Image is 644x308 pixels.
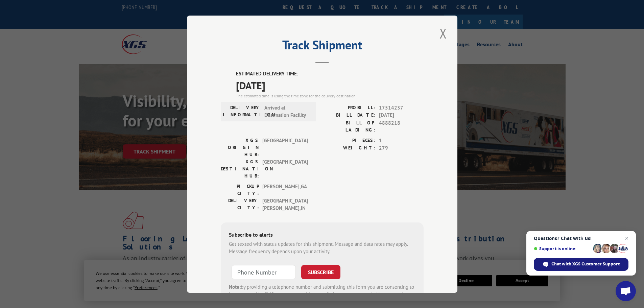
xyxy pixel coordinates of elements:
div: by providing a telephone number and submitting this form you are consenting to be contacted by SM... [229,283,415,306]
a: Open chat [616,281,636,301]
input: Phone Number [232,265,296,279]
label: WEIGHT: [322,144,376,152]
button: SUBSCRIBE [301,265,340,279]
h2: Track Shipment [221,40,424,53]
label: BILL DATE: [322,112,376,119]
div: The estimated time is using the time zone for the delivery destination. [236,93,424,99]
span: 279 [379,144,424,152]
span: [GEOGRAPHIC_DATA] [262,158,308,179]
button: Close modal [437,24,449,43]
span: Chat with XGS Customer Support [551,261,620,267]
span: Support is online [534,246,591,251]
div: Subscribe to alerts [229,230,415,240]
label: PROBILL: [322,104,376,112]
span: Questions? Chat with us! [534,236,628,241]
label: XGS ORIGIN HUB: [221,137,259,158]
span: [DATE] [379,112,424,119]
label: PIECES: [322,137,376,144]
span: Chat with XGS Customer Support [534,258,628,271]
span: 1 [379,137,424,144]
label: DELIVERY CITY: [221,197,259,212]
label: PICKUP CITY: [221,183,259,197]
span: [DATE] [236,77,424,93]
span: 4888218 [379,119,424,133]
label: XGS DESTINATION HUB: [221,158,259,179]
span: [PERSON_NAME] , GA [262,183,308,197]
span: [GEOGRAPHIC_DATA][PERSON_NAME] , IN [262,197,308,212]
strong: Note: [229,283,241,290]
label: DELIVERY INFORMATION: [223,104,261,119]
span: [GEOGRAPHIC_DATA] [262,137,308,158]
label: BILL OF LADING: [322,119,376,133]
span: 17514237 [379,104,424,112]
div: Get texted with status updates for this shipment. Message and data rates may apply. Message frequ... [229,240,415,255]
label: ESTIMATED DELIVERY TIME: [236,70,424,78]
span: Arrived at Destination Facility [264,104,310,119]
